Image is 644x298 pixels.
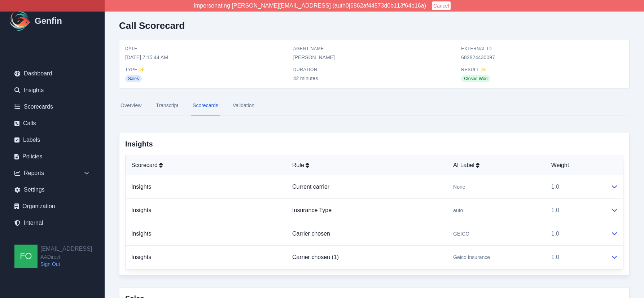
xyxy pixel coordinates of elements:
span: [PERSON_NAME] [293,54,456,61]
a: Calls [9,116,96,131]
a: Carrier chosen (1) [292,254,339,260]
span: Geico Insurance [453,254,490,261]
a: Transcript [154,96,180,115]
span: Agent Name [293,46,456,52]
div: Rule [292,161,442,170]
a: Insights [9,83,96,97]
td: 1.0 [546,222,605,246]
a: Insights [131,231,151,237]
a: Insights [131,254,151,260]
nav: Tabs [119,96,630,115]
span: 42 minutes [293,75,456,82]
div: Reports [9,166,96,180]
a: Dashboard [9,66,96,81]
a: Settings [9,183,96,197]
span: None [453,183,465,190]
span: Duration [293,67,456,73]
span: Date [125,46,288,52]
td: 1.0 [546,199,605,222]
a: Validation [231,96,256,115]
a: Sign Out [40,260,92,268]
img: Logo [9,9,32,32]
a: Policies [9,149,96,164]
a: Organization [9,199,96,214]
h3: Insights [125,139,623,149]
span: AADirect [40,253,92,260]
span: Type ✨ [125,67,288,73]
a: Insights [131,184,151,190]
img: founders@genfin.ai [14,245,38,268]
a: Scorecards [9,100,96,114]
a: Scorecards [191,96,220,115]
td: 1.0 [546,246,605,269]
a: Overview [119,96,143,115]
div: Scorecard [131,161,281,170]
span: Result ✨ [461,67,623,73]
a: Internal [9,216,96,230]
a: Labels [9,133,96,147]
span: 682824430097 [461,54,623,61]
span: [DATE] 7:15:44 AM [125,54,288,61]
span: auto [453,207,463,214]
td: 1.0 [546,175,605,199]
span: GEICO [453,230,469,237]
h1: Genfin [35,15,62,27]
div: AI Label [453,161,540,170]
a: Carrier chosen [292,231,330,237]
span: Weight [551,161,569,170]
a: Insights [131,207,151,213]
a: Insurance Type [292,207,332,213]
span: External ID [461,46,623,52]
h2: [EMAIL_ADDRESS] [40,245,92,253]
h2: Call Scorecard [119,20,185,31]
a: Current carrier [292,184,329,190]
span: Closed Won [461,75,490,82]
span: Sales [125,75,142,82]
button: Cancel [432,1,451,10]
